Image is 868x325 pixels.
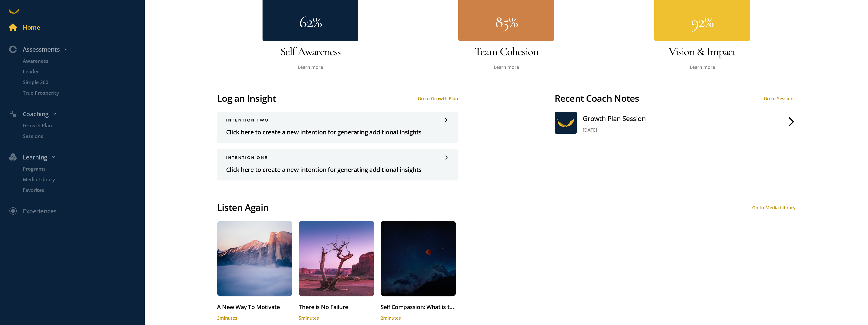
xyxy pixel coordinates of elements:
[14,57,145,65] a: Awareness
[555,112,577,134] img: abroad-gold.png
[495,12,517,32] span: 85%
[226,165,449,174] p: Click here to create a new intention for generating additional insights
[14,176,145,183] a: Media Library
[5,152,148,162] div: Learning
[23,57,143,65] p: Awareness
[555,91,639,106] div: Recent Coach Notes
[217,149,458,180] a: INTENTION oneClick here to create a new intention for generating additional insights
[691,12,713,32] span: 92%
[217,200,269,215] div: Listen Again
[690,64,715,70] a: Learn more
[14,78,145,86] a: Simple 360
[23,78,143,86] p: Simple 360
[14,132,145,140] a: Sessions
[23,206,57,216] div: Experiences
[23,165,143,173] p: Programs
[413,44,600,59] h3: Team Cohesion
[217,302,293,312] div: A New Way To Motivate
[23,122,143,129] p: Growth Plan
[298,64,323,70] a: Learn more
[299,302,374,312] div: There is No Failure
[14,122,145,129] a: Growth Plan
[217,112,458,143] a: INTENTION twoClick here to create a new intention for generating additional insights
[5,44,148,54] div: Assessments
[14,165,145,173] a: Programs
[23,176,143,183] p: Media Library
[609,44,796,59] h3: Vision & Impact
[14,89,145,97] a: True Prosperity
[299,12,321,32] span: 62%
[494,64,519,70] a: Learn more
[23,22,40,32] div: Home
[217,315,237,321] span: 3 minutes
[555,112,796,134] a: Growth Plan Session[DATE]
[217,44,404,59] h3: Self Awareness
[764,95,796,101] div: Go to Sessions
[217,91,276,106] div: Log an Insight
[226,155,449,160] div: INTENTION one
[23,186,143,194] p: Favorites
[583,112,646,125] div: Growth Plan Session
[418,95,458,101] div: Go to Growth Plan
[752,205,796,211] div: Go to Media Library
[381,302,456,312] div: Self Compassion: What is the Inner Critic
[381,315,401,321] span: 2 minutes
[23,68,143,75] p: Leader
[226,127,449,137] p: Click here to create a new intention for generating additional insights
[14,68,145,75] a: Leader
[5,109,148,119] div: Coaching
[23,132,143,140] p: Sessions
[583,127,646,133] div: [DATE]
[299,315,319,321] span: 5 minutes
[14,186,145,194] a: Favorites
[226,118,449,123] div: INTENTION two
[23,89,143,97] p: True Prosperity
